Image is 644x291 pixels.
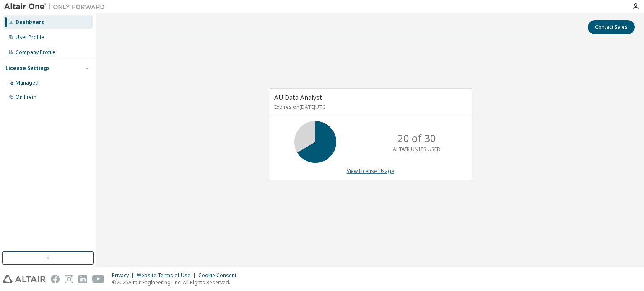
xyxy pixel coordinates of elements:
a: View License Usage [347,167,394,175]
div: User Profile [16,34,44,41]
div: Privacy [112,272,137,279]
div: Managed [16,80,39,86]
p: ALTAIR UNITS USED [393,146,441,153]
img: youtube.svg [92,275,104,283]
div: Company Profile [16,49,55,56]
p: 20 of 30 [397,131,436,145]
span: AU Data Analyst [274,93,322,101]
img: facebook.svg [51,275,60,283]
p: © 2025 Altair Engineering, Inc. All Rights Reserved. [112,279,241,286]
img: altair_logo.svg [3,275,46,283]
img: instagram.svg [65,275,73,283]
p: Expires on [DATE] UTC [274,103,465,111]
button: Contact Sales [588,20,635,34]
div: License Settings [5,65,50,72]
img: linkedin.svg [78,275,87,283]
div: Cookie Consent [198,272,241,279]
div: On Prem [16,94,36,100]
img: Altair One [4,3,109,11]
div: Dashboard [16,19,45,26]
div: Website Terms of Use [137,272,198,279]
